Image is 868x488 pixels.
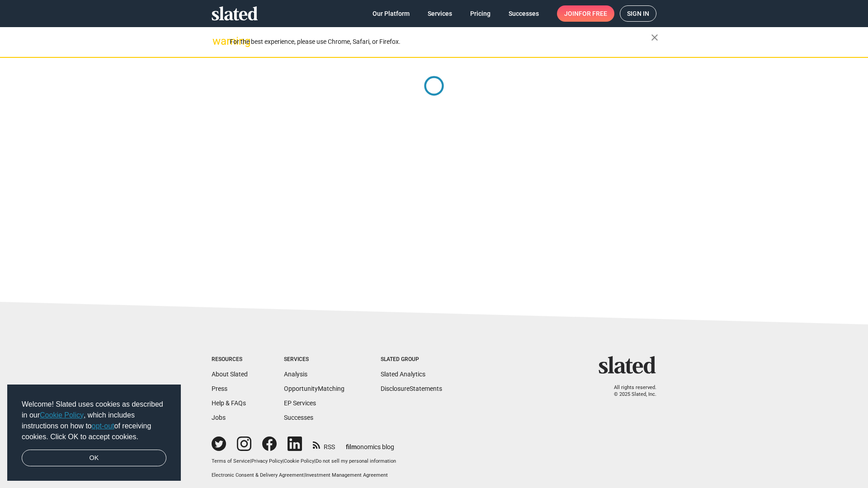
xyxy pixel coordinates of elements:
[649,32,660,43] mat-icon: close
[627,6,649,21] span: Sign in
[381,356,442,363] div: Slated Group
[251,458,283,464] a: Privacy Policy
[92,422,114,430] a: opt-out
[365,5,417,22] a: Our Platform
[579,5,607,22] span: for free
[501,5,546,22] a: Successes
[212,385,227,392] a: Press
[22,399,166,442] span: Welcome! Slated uses cookies as described in our , which includes instructions on how to of recei...
[381,385,442,392] a: DisclosureStatements
[305,472,388,478] a: Investment Management Agreement
[346,436,394,451] a: filmonomics blog
[284,371,307,378] a: Analysis
[381,371,425,378] a: Slated Analytics
[470,5,491,22] span: Pricing
[304,472,305,478] span: |
[212,356,248,363] div: Resources
[212,458,250,464] a: Terms of Service
[22,450,166,467] a: dismiss cookie message
[313,437,335,451] a: RSS
[7,385,181,481] div: cookieconsent
[604,385,656,398] p: All rights reserved. © 2025 Slated, Inc.
[509,5,539,22] span: Successes
[557,5,614,22] a: Joinfor free
[564,5,607,22] span: Join
[284,399,316,407] a: EP Services
[212,371,248,378] a: About Slated
[230,36,651,48] div: For the best experience, please use Chrome, Safari, or Firefox.
[284,414,313,421] a: Successes
[284,458,314,464] a: Cookie Policy
[316,458,396,465] button: Do not sell my personal information
[284,356,344,363] div: Services
[250,458,251,464] span: |
[463,5,498,22] a: Pricing
[212,399,246,407] a: Help & FAQs
[40,411,84,419] a: Cookie Policy
[373,5,410,22] span: Our Platform
[428,5,452,22] span: Services
[420,5,459,22] a: Services
[283,458,284,464] span: |
[346,443,357,450] span: film
[284,385,344,392] a: OpportunityMatching
[212,472,304,478] a: Electronic Consent & Delivery Agreement
[314,458,316,464] span: |
[620,5,656,22] a: Sign in
[212,414,226,421] a: Jobs
[212,36,223,47] mat-icon: warning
